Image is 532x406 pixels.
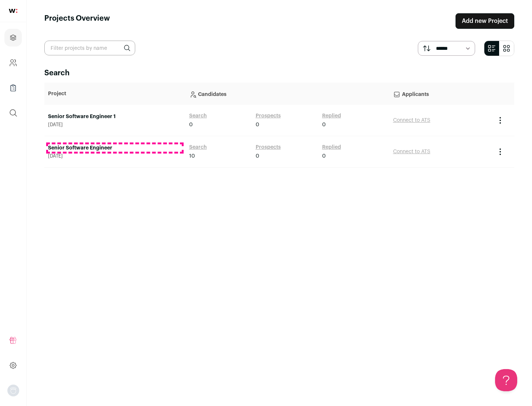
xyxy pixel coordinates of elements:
[9,9,17,13] img: wellfound-shorthand-0d5821cbd27db2630d0214b213865d53afaa358527fdda9d0ea32b1df1b89c2c.svg
[189,86,386,101] p: Candidates
[256,121,259,128] span: 0
[44,13,110,29] h1: Projects Overview
[256,144,281,151] a: Prospects
[189,144,207,151] a: Search
[48,122,182,128] span: [DATE]
[189,152,195,160] span: 10
[48,153,182,159] span: [DATE]
[496,147,505,156] button: Project Actions
[393,118,430,123] a: Connect to ATS
[322,152,326,160] span: 0
[393,149,430,154] a: Connect to ATS
[44,68,514,78] h2: Search
[189,121,193,128] span: 0
[7,385,19,396] img: nopic.png
[256,152,259,160] span: 0
[256,112,281,120] a: Prospects
[4,79,22,97] a: Company Lists
[496,116,505,125] button: Project Actions
[189,112,207,120] a: Search
[48,144,182,152] a: Senior Software Engineer
[4,29,22,47] a: Projects
[4,54,22,72] a: Company and ATS Settings
[322,144,341,151] a: Replied
[48,90,182,97] p: Project
[7,385,19,396] button: Open dropdown
[48,113,182,120] a: Senior Software Engineer 1
[322,121,326,128] span: 0
[322,112,341,120] a: Replied
[393,86,488,101] p: Applicants
[44,41,135,55] input: Filter projects by name
[495,369,517,391] iframe: Help Scout Beacon - Open
[456,13,514,29] a: Add new Project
